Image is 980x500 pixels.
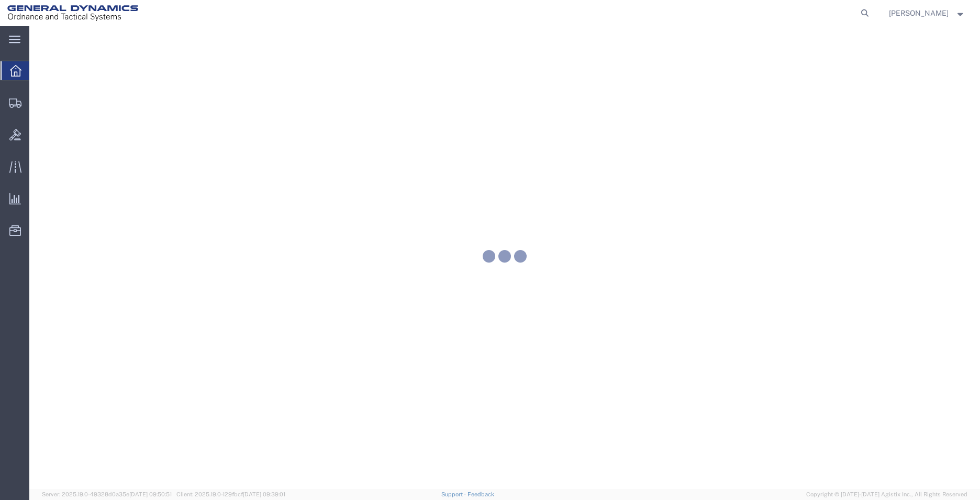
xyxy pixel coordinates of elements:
[888,7,966,19] button: [PERSON_NAME]
[129,491,172,497] span: [DATE] 09:50:51
[467,491,494,497] a: Feedback
[441,491,467,497] a: Support
[176,491,285,497] span: Client: 2025.19.0-129fbcf
[806,490,967,499] span: Copyright © [DATE]-[DATE] Agistix Inc., All Rights Reserved
[7,5,138,21] img: logo
[889,7,949,19] span: LaShirl Montgomery
[243,491,285,497] span: [DATE] 09:39:01
[42,491,172,497] span: Server: 2025.19.0-49328d0a35e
